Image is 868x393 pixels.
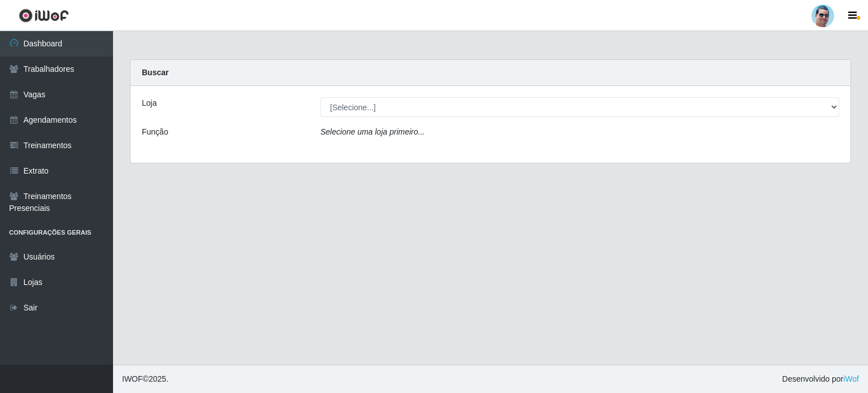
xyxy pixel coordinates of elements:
[122,374,143,383] span: IWOF
[142,68,168,77] strong: Buscar
[843,374,859,383] a: iWof
[122,373,168,385] span: © 2025 .
[142,126,168,138] label: Função
[782,373,859,385] span: Desenvolvido por
[320,127,424,136] i: Selecione uma loja primeiro...
[142,97,157,109] label: Loja
[19,8,69,23] img: CoreUI Logo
